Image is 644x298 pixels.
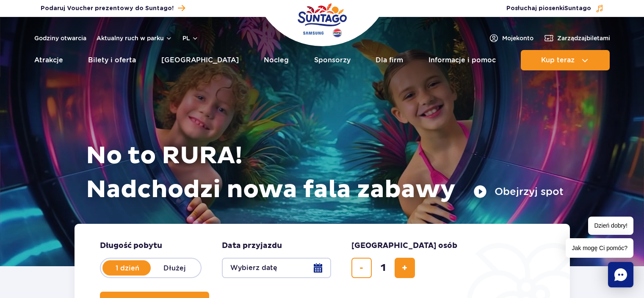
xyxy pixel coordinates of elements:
[97,35,172,42] button: Aktualny ruch w parku
[502,34,533,42] span: Moje konto
[34,34,86,42] a: Godziny otwarcia
[428,50,496,70] a: Informacje i pomoc
[222,241,282,251] span: Data przyjazdu
[588,217,633,235] span: Dzień dobry!
[489,33,533,43] a: Mojekonto
[566,238,633,258] span: Jak mogę Ci pomóc?
[557,34,610,42] span: Zarządzaj biletami
[395,258,415,278] button: dodaj bilet
[608,262,633,287] div: Chat
[506,4,591,13] span: Posłuchaj piosenki
[373,258,393,278] input: liczba biletów
[151,259,199,277] label: Dłużej
[264,50,289,70] a: Nocleg
[351,241,457,251] span: [GEOGRAPHIC_DATA] osób
[86,139,564,207] h1: No to RURA! Nadchodzi nowa fala zabawy
[506,4,604,13] button: Posłuchaj piosenkiSuntago
[376,50,403,70] a: Dla firm
[544,33,610,43] a: Zarządzajbiletami
[541,56,575,64] span: Kup teraz
[161,50,239,70] a: [GEOGRAPHIC_DATA]
[34,50,63,70] a: Atrakcje
[314,50,351,70] a: Sponsorzy
[88,50,136,70] a: Bilety i oferta
[351,258,372,278] button: usuń bilet
[473,185,564,198] button: Obejrzyj spot
[41,4,174,13] span: Podaruj Voucher prezentowy do Suntago!
[222,258,331,278] button: Wybierz datę
[182,34,199,42] button: pl
[564,6,591,11] span: Suntago
[100,241,162,251] span: Długość pobytu
[521,50,610,70] button: Kup teraz
[103,259,152,277] label: 1 dzień
[41,3,185,14] a: Podaruj Voucher prezentowy do Suntago!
